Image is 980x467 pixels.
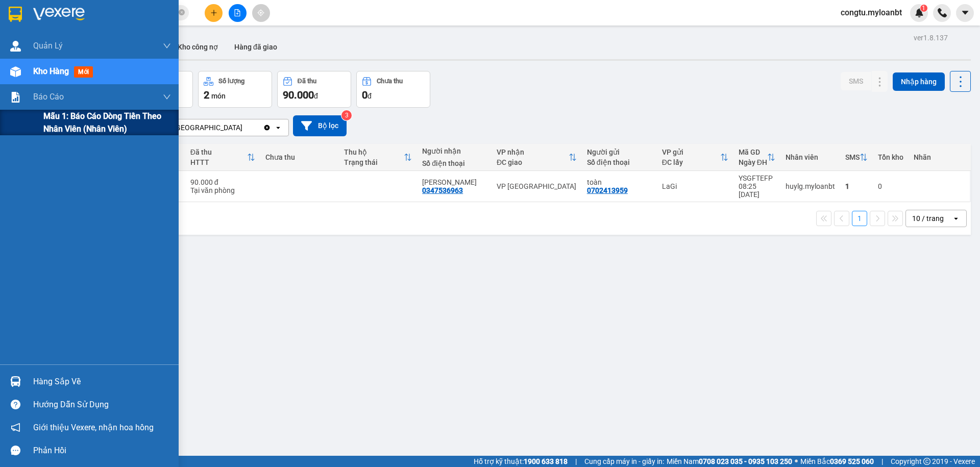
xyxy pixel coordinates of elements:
[204,89,209,101] span: 2
[587,148,652,156] div: Người gửi
[163,42,171,50] span: down
[205,4,223,22] button: plus
[956,4,974,22] button: caret-down
[10,41,21,52] img: warehouse-icon
[33,374,171,389] div: Hàng sắp về
[852,211,867,226] button: 1
[234,9,241,16] span: file-add
[263,124,271,132] svg: Clear value
[739,158,767,166] div: Ngày ĐH
[584,456,664,467] span: Cung cấp máy in - giấy in:
[893,72,945,91] button: Nhập hàng
[190,178,255,186] div: 90.000 đ
[912,213,944,224] div: 10 / trang
[163,122,242,133] div: VP [GEOGRAPHIC_DATA]
[218,78,244,85] div: Số lượng
[575,456,577,467] span: |
[252,4,270,22] button: aim
[786,153,835,161] div: Nhân viên
[314,92,318,100] span: đ
[211,92,226,100] span: món
[422,186,463,194] div: 0347536963
[657,144,733,171] th: Toggle SortBy
[11,400,20,409] span: question-circle
[739,182,775,199] div: 08:25 [DATE]
[198,71,272,108] button: Số lượng2món
[43,110,171,135] span: Mẫu 1: Báo cáo dòng tiền theo nhân viên (Nhân viên)
[961,8,970,17] span: caret-down
[492,144,582,171] th: Toggle SortBy
[952,214,960,223] svg: open
[922,5,925,12] span: 1
[497,158,569,166] div: ĐC giao
[10,92,21,103] img: solution-icon
[524,457,568,465] strong: 1900 633 818
[474,456,568,467] span: Hỗ trợ kỹ thuật:
[74,66,93,78] span: mới
[739,174,775,182] div: YSGFTEFP
[914,32,948,43] div: ver 1.8.137
[190,158,247,166] div: HTTT
[10,66,21,77] img: warehouse-icon
[226,35,285,59] button: Hàng đã giao
[938,8,947,17] img: phone-icon
[914,153,965,161] div: Nhãn
[795,459,798,463] span: ⚪️
[298,78,316,85] div: Đã thu
[163,93,171,101] span: down
[587,158,652,166] div: Số điện thoại
[274,124,282,132] svg: open
[341,110,352,120] sup: 3
[293,115,347,136] button: Bộ lọc
[881,456,883,467] span: |
[878,153,903,161] div: Tồn kho
[739,148,767,156] div: Mã GD
[422,159,486,167] div: Số điện thoại
[840,144,873,171] th: Toggle SortBy
[179,8,185,18] span: close-circle
[344,148,404,156] div: Thu hộ
[662,158,720,166] div: ĐC lấy
[283,89,314,101] span: 90.000
[277,71,351,108] button: Đã thu90.000đ
[344,158,404,166] div: Trạng thái
[33,443,171,458] div: Phản hồi
[845,182,868,190] div: 1
[356,71,430,108] button: Chưa thu0đ
[667,456,792,467] span: Miền Nam
[587,178,652,186] div: toàn
[169,35,226,59] button: Kho công nợ
[4,36,48,65] span: 33 Bác Ái, P Phước Hội, TX Lagi
[878,182,903,190] div: 0
[920,5,927,12] sup: 1
[377,78,403,85] div: Chưa thu
[4,4,51,33] strong: Nhà xe Mỹ Loan
[33,421,154,434] span: Giới thiệu Vexere, nhận hoa hồng
[497,148,569,156] div: VP nhận
[10,376,21,387] img: warehouse-icon
[185,144,260,171] th: Toggle SortBy
[699,457,792,465] strong: 0708 023 035 - 0935 103 250
[339,144,418,171] th: Toggle SortBy
[4,66,50,76] span: 0968278298
[33,66,69,76] span: Kho hàng
[800,456,874,467] span: Miền Bắc
[845,153,860,161] div: SMS
[179,9,185,15] span: close-circle
[422,147,486,155] div: Người nhận
[587,186,628,194] div: 0702413959
[786,182,835,190] div: huylg.myloanbt
[33,90,64,103] span: Báo cáo
[78,18,127,29] span: W4UZ48N8
[367,92,372,100] span: đ
[497,182,577,190] div: VP [GEOGRAPHIC_DATA]
[33,39,63,52] span: Quản Lý
[422,178,486,186] div: Thanh
[915,8,924,17] img: icon-new-feature
[362,89,367,101] span: 0
[662,182,728,190] div: LaGi
[9,7,22,22] img: logo-vxr
[190,186,255,194] div: Tại văn phòng
[265,153,334,161] div: Chưa thu
[733,144,780,171] th: Toggle SortBy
